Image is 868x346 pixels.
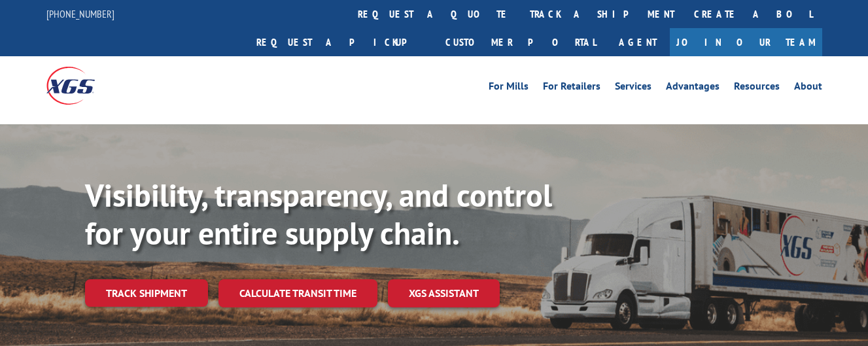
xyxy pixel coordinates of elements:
a: Services [615,81,651,95]
a: Agent [606,28,670,56]
a: Advantages [666,81,720,95]
b: Visibility, transparency, and control for your entire supply chain. [85,175,552,253]
a: XGS ASSISTANT [388,279,500,307]
a: Customer Portal [436,28,606,56]
a: Request a pickup [247,28,436,56]
a: Join Our Team [670,28,822,56]
a: For Mills [489,81,529,95]
a: About [794,81,822,95]
a: [PHONE_NUMBER] [46,7,114,20]
a: Calculate transit time [218,279,377,307]
a: For Retailers [543,81,600,95]
a: Resources [734,81,780,95]
a: Track shipment [85,279,208,307]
